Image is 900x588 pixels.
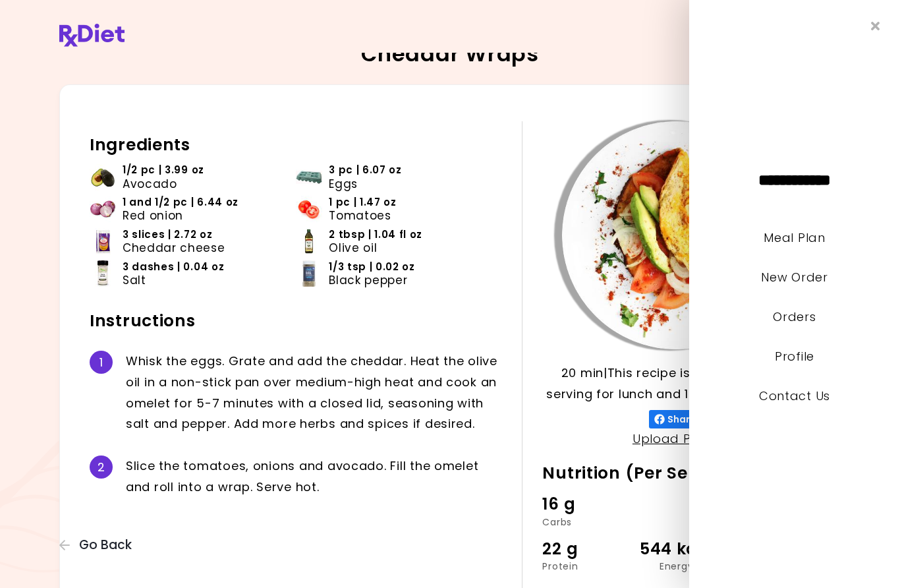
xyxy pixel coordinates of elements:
a: Profile [775,348,814,365]
a: Orders [773,309,816,325]
div: 544 kcal [632,537,721,562]
div: 16 g [542,492,631,517]
span: Avocado [123,177,177,191]
div: Carbs [542,517,631,527]
div: 1 [90,351,113,374]
span: Go Back [79,538,132,552]
h2: Nutrition (Per Serving) [542,463,810,484]
span: 3 pc | 6.07 oz [329,163,402,177]
h2: Cheddar Wraps [361,44,538,65]
div: 2 [90,456,113,479]
div: W h i s k t h e e g g s . G r a t e a n d a d d t h e c h e d d a r . H e a t t h e o l i v e o i... [126,351,502,434]
span: Share [665,414,698,425]
span: 3 dashes | 0.04 oz [123,260,224,274]
span: 2 tbsp | 1.04 fl oz [329,228,422,241]
span: Red onion [123,209,183,222]
img: RxDiet [59,24,125,47]
a: Meal Plan [764,229,825,246]
h2: Ingredients [90,134,502,156]
p: 20 min | This recipe is for 2 servings, 1 serving for lunch and 1 serving for dinner. [542,363,810,405]
span: 3 slices | 2.72 oz [123,228,212,241]
a: New Order [761,269,828,285]
span: 1/2 pc | 3.99 oz [123,163,204,177]
span: 1 and 1/2 pc | 6.44 oz [123,196,239,209]
span: Tomatoes [329,209,391,222]
div: Energy [632,562,721,571]
a: Contact Us [759,388,830,404]
span: Olive oil [329,241,377,254]
h2: Instructions [90,310,502,332]
div: S l i c e t h e t o m a t o e s , o n i o n s a n d a v o c a d o . F i l l t h e o m e l e t a n... [126,456,502,498]
a: Upload Photo [633,430,721,447]
button: Go Back [59,538,138,552]
div: Protein [542,562,631,571]
span: Cheddar cheese [123,241,225,254]
span: Salt [123,274,146,287]
i: Close [871,20,880,32]
span: Black pepper [329,274,407,287]
span: 1/3 tsp | 0.02 oz [329,260,415,274]
span: 1 pc | 1.47 oz [329,196,397,209]
span: Eggs [329,177,358,191]
div: 22 g [542,537,631,562]
button: Share [649,410,704,428]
